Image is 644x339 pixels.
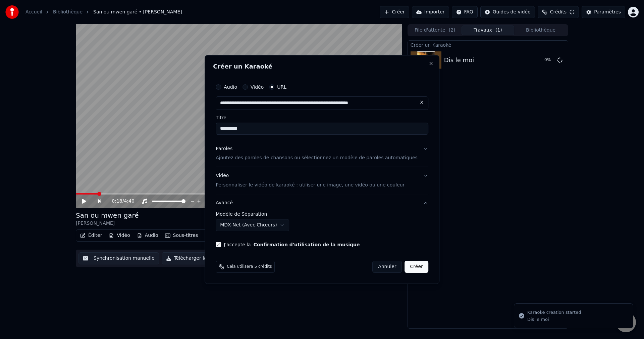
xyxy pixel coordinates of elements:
button: J'accepte la [254,242,360,247]
p: Personnaliser le vidéo de karaoké : utiliser une image, une vidéo ou une couleur [216,182,405,188]
button: Créer [405,261,428,273]
div: Paroles [216,145,232,152]
div: Vidéo [216,173,405,189]
button: Annuler [372,261,402,273]
div: Avancé [216,212,428,237]
label: Titre [216,115,428,120]
label: Modèle de Séparation [216,212,428,216]
span: Cela utilisera 5 crédits [227,264,272,269]
label: Audio [224,85,237,89]
button: ParolesAjoutez des paroles de chansons ou sélectionnez un modèle de paroles automatiques [216,140,428,167]
button: Avancé [216,194,428,212]
h2: Créer un Karaoké [213,63,431,70]
label: J'accepte la [224,242,360,247]
label: Vidéo [251,85,264,89]
p: Ajoutez des paroles de chansons ou sélectionnez un modèle de paroles automatiques [216,155,418,162]
button: VidéoPersonnaliser le vidéo de karaoké : utiliser une image, une vidéo ou une couleur [216,167,428,194]
label: URL [277,85,286,89]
